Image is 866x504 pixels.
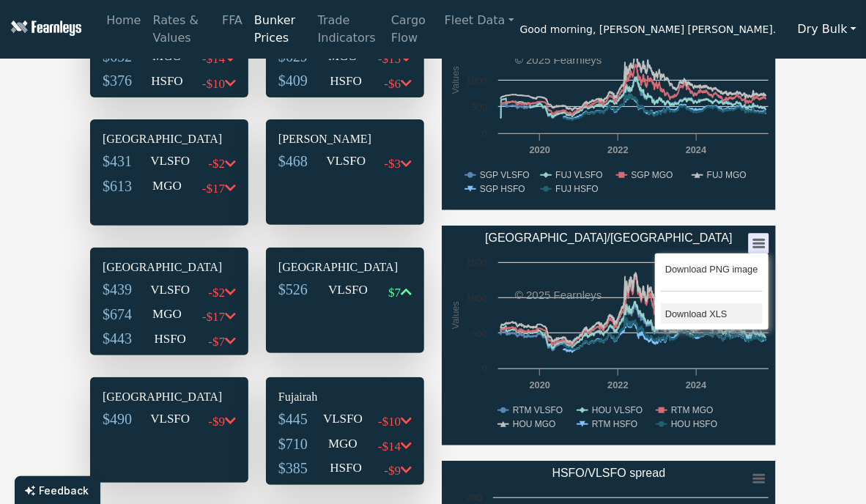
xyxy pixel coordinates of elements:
text: 500 [472,328,487,339]
img: Fearnleys Logo [7,21,81,39]
text: 1500 [467,257,487,268]
p: MGO [152,305,182,324]
div: [GEOGRAPHIC_DATA]$431VLSFO-$2$613MGO-$17 [90,119,248,226]
span: -$17 [202,310,225,324]
span: -$2 [208,157,225,171]
text: [GEOGRAPHIC_DATA]/[GEOGRAPHIC_DATA] [485,231,733,245]
h6: [GEOGRAPHIC_DATA] [278,260,412,274]
h6: [GEOGRAPHIC_DATA] [103,260,236,274]
span: -$3 [384,157,401,171]
button: Dry Bulk [788,15,866,43]
h6: [PERSON_NAME] [278,132,412,146]
span: $385 [278,460,308,476]
p: VLSFO [328,281,368,300]
text: 500 [472,102,487,113]
span: $526 [278,281,308,297]
span: $490 [103,411,132,427]
h6: [GEOGRAPHIC_DATA] [103,132,236,146]
p: HSFO [151,72,182,91]
text: 0 [482,363,487,374]
p: MGO [152,177,182,196]
text: RTM MGO [671,405,714,415]
span: -$17 [202,182,225,196]
text: HOU MGO [513,419,556,429]
span: -$9 [384,464,401,478]
li: Download PNG image [661,259,763,280]
p: HSFO [154,330,185,349]
text: 2020 [530,144,550,155]
span: $431 [103,153,132,169]
div: [PERSON_NAME]$468VLSFO-$3 [266,119,424,225]
span: $468 [278,153,308,169]
text: 2020 [530,379,550,390]
text: 2022 [607,144,628,155]
text: Values [450,66,461,94]
span: -$14 [378,440,401,453]
p: HSFO [330,72,361,91]
text: RTM HSFO [592,419,637,429]
div: [GEOGRAPHIC_DATA]$490VLSFO-$9 [90,377,248,483]
p: HSFO [330,459,361,478]
svg: Rotterdam/Houston [442,226,776,445]
p: VLSFO [150,409,190,429]
span: $443 [103,330,132,346]
span: -$14 [202,52,225,66]
a: Trade Indicators [312,6,385,53]
h6: Fujairah [278,390,412,404]
p: VLSFO [150,152,190,171]
text: SGP MGO [632,170,673,180]
text: 2024 [686,144,707,155]
span: -$15 [378,52,401,66]
span: $613 [103,178,132,194]
span: $674 [103,306,132,322]
a: Cargo Flow [385,6,439,53]
span: Good morning, [PERSON_NAME] [PERSON_NAME]. [520,18,777,43]
span: $445 [278,411,308,427]
p: MGO [328,434,358,453]
a: Rates & Values [147,6,217,53]
li: Download XLS [661,303,763,324]
text: HOU HSFO [671,419,717,429]
span: $629 [278,48,308,64]
span: -$2 [208,286,225,300]
text: Values [450,301,461,329]
p: VLSFO [150,281,190,300]
text: © 2025 Fearnleys [515,289,602,301]
span: $652 [103,48,132,64]
div: Fujairah$445VLSFO-$10$710MGO-$14$385HSFO-$9 [266,377,424,485]
span: -$10 [378,415,401,429]
p: VLSFO [323,409,363,429]
span: -$10 [202,77,225,91]
span: -$9 [208,415,225,429]
text: FUJ MGO [707,170,747,180]
a: FFA [216,6,248,35]
span: $376 [103,73,132,89]
a: Home [100,6,147,35]
text: 2024 [686,379,707,390]
a: Bunker Prices [248,6,312,53]
h6: [GEOGRAPHIC_DATA] [103,390,236,404]
span: $7 [388,286,401,300]
text: 0 [482,128,487,139]
span: -$6 [384,77,401,91]
a: Fleet Data [439,6,520,35]
text: 200 [467,492,482,503]
span: $710 [278,436,308,452]
span: $439 [103,281,132,297]
text: 2022 [607,379,628,390]
span: -$7 [208,335,225,349]
text: SGP VLSFO [480,170,530,180]
text: FUJ VLSFO [555,170,603,180]
text: 1000 [467,75,487,86]
text: FUJ HSFO [555,184,599,194]
text: RTM VLSFO [513,405,563,415]
text: 1000 [467,293,487,304]
div: [GEOGRAPHIC_DATA]$526VLSFO$7 [266,248,424,353]
text: © 2025 Fearnleys [515,53,602,66]
text: HOU VLSFO [592,405,643,415]
span: $409 [278,73,308,89]
text: HSFO/VLSFO spread [552,467,666,479]
div: [GEOGRAPHIC_DATA]$439VLSFO-$2$674MGO-$17$443HSFO-$7 [90,248,248,355]
text: SGP HSFO [480,184,525,194]
p: VLSFO [326,152,366,171]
